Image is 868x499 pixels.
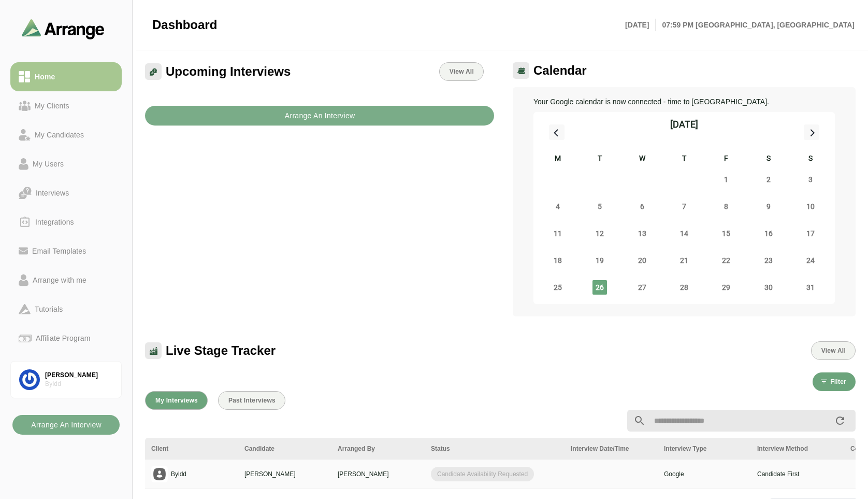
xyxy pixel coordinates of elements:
button: View All [811,341,856,360]
span: Sunday 24 August 2025 [803,253,818,268]
span: Monday 18 August 2025 [551,253,565,268]
a: My Users [10,149,122,178]
div: Interview Type [664,444,745,453]
span: Tuesday 12 August 2025 [592,226,607,241]
b: Arrange An Interview [31,415,102,435]
button: My Interviews [145,391,208,410]
span: View All [821,347,846,354]
a: Interviews [10,178,122,207]
div: Interview Date/Time [571,444,652,453]
div: Affiliate Program [32,332,94,344]
button: Filter [813,372,856,391]
span: Saturday 2 August 2025 [761,172,776,187]
div: W [621,153,663,166]
div: [PERSON_NAME] [45,371,113,380]
span: Thursday 21 August 2025 [677,253,691,268]
div: Status [431,444,558,453]
span: Tuesday 26 August 2025 [592,280,607,295]
p: Byldd [171,469,186,479]
span: Monday 4 August 2025 [551,199,565,214]
div: F [705,153,747,166]
span: Candidate Availability Requested [431,467,534,481]
div: M [537,153,578,166]
div: [DATE] [670,117,698,132]
a: Email Templates [10,237,122,266]
div: My Clients [31,100,74,112]
div: Candidate [244,444,325,453]
span: Live Stage Tracker [166,343,276,358]
span: Calendar [533,63,587,78]
span: Friday 29 August 2025 [719,280,733,295]
div: Arranged By [338,444,418,453]
div: S [747,153,789,166]
span: Saturday 9 August 2025 [761,199,776,214]
span: Saturday 23 August 2025 [761,253,776,268]
a: [PERSON_NAME]Byldd [10,361,122,398]
a: My Candidates [10,120,122,149]
span: Upcoming Interviews [166,64,291,79]
p: Your Google calendar is now connected - time to [GEOGRAPHIC_DATA]. [533,95,835,108]
span: Past Interviews [228,397,276,404]
span: Tuesday 19 August 2025 [592,253,607,268]
div: Client [151,444,232,453]
a: Arrange with me [10,266,122,295]
span: Sunday 17 August 2025 [803,226,818,241]
i: appended action [834,414,846,427]
span: Wednesday 13 August 2025 [635,226,649,241]
a: Tutorials [10,295,122,324]
span: Sunday 10 August 2025 [803,199,818,214]
a: View All [439,62,484,81]
a: Integrations [10,207,122,237]
p: Google [664,469,745,479]
p: [DATE] [625,19,656,31]
span: View All [449,68,474,75]
span: Wednesday 27 August 2025 [635,280,649,295]
span: Thursday 14 August 2025 [677,226,691,241]
span: Saturday 16 August 2025 [761,226,776,241]
span: Thursday 28 August 2025 [677,280,691,295]
span: Monday 11 August 2025 [551,226,565,241]
div: S [790,153,832,166]
div: Interviews [32,187,73,199]
span: Sunday 31 August 2025 [803,280,818,295]
b: Arrange An Interview [284,106,355,126]
button: Past Interviews [218,391,285,410]
img: placeholder logo [151,466,168,482]
span: Monday 25 August 2025 [551,280,565,295]
div: Integrations [31,216,78,228]
span: Sunday 3 August 2025 [803,172,818,187]
div: My Candidates [31,129,88,141]
span: Friday 22 August 2025 [719,253,733,268]
div: Byldd [45,380,113,389]
p: [PERSON_NAME] [244,469,325,479]
p: 07:59 PM [GEOGRAPHIC_DATA], [GEOGRAPHIC_DATA] [656,19,855,31]
button: Arrange An Interview [12,415,120,435]
span: Friday 8 August 2025 [719,199,733,214]
a: My Clients [10,91,122,120]
span: Wednesday 6 August 2025 [635,199,649,214]
button: Arrange An Interview [145,106,494,126]
span: My Interviews [155,397,198,404]
span: Friday 15 August 2025 [719,226,733,241]
span: Thursday 7 August 2025 [677,199,691,214]
span: Friday 1 August 2025 [719,172,733,187]
a: Affiliate Program [10,324,122,353]
span: Filter [830,378,846,385]
div: Home [31,71,59,83]
div: T [578,153,620,166]
span: Saturday 30 August 2025 [761,280,776,295]
p: Candidate First [757,469,838,479]
span: Dashboard [152,17,217,33]
img: arrangeai-name-small-logo.4d2b8aee.svg [22,19,105,39]
div: Arrange with me [28,274,91,286]
p: [PERSON_NAME] [338,469,418,479]
div: My Users [28,158,68,170]
a: Home [10,62,122,91]
span: Tuesday 5 August 2025 [592,199,607,214]
span: Wednesday 20 August 2025 [635,253,649,268]
div: Tutorials [31,303,67,315]
div: T [663,153,705,166]
div: Email Templates [28,245,90,257]
div: Interview Method [757,444,838,453]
